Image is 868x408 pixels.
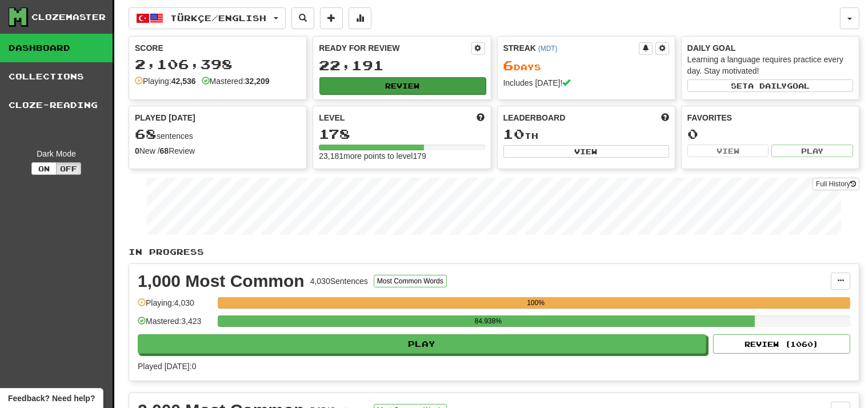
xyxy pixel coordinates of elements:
[221,315,755,327] div: 84.938%
[135,146,139,155] strong: 0
[245,77,270,86] strong: 32,209
[221,297,850,309] div: 100%
[319,112,345,123] span: Level
[171,77,196,86] strong: 42,536
[9,148,104,159] div: Dark Mode
[748,82,787,90] span: a daily
[138,334,706,354] button: Play
[56,162,81,175] button: Off
[661,112,669,123] span: This week in points, UTC
[771,145,853,157] button: Play
[503,77,669,89] div: Includes [DATE]!
[202,75,270,87] div: Mastered:
[31,162,57,175] button: On
[8,393,95,404] span: Open feedback widget
[503,127,669,142] div: th
[687,42,853,54] div: Daily Goal
[687,145,769,157] button: View
[713,334,850,354] button: Review (1060)
[503,58,669,73] div: Day s
[503,145,669,158] button: View
[160,146,169,155] strong: 68
[687,112,853,123] div: Favorites
[319,127,485,141] div: 178
[138,273,305,290] div: 1,000 Most Common
[129,246,859,258] p: In Progress
[310,275,368,287] div: 4,030 Sentences
[503,112,566,123] span: Leaderboard
[138,315,212,334] div: Mastered: 3,423
[349,7,371,29] button: More stats
[319,58,485,73] div: 22,191
[135,57,301,71] div: 2,106,398
[813,178,859,190] a: Full History
[687,54,853,77] div: Learning a language requires practice every day. Stay motivated!
[503,126,525,142] span: 10
[138,362,196,371] span: Played [DATE]: 0
[135,127,301,142] div: sentences
[135,42,301,54] div: Score
[687,127,853,141] div: 0
[687,79,853,92] button: Seta dailygoal
[135,145,301,157] div: New / Review
[171,13,267,23] span: Türkçe / English
[477,112,485,123] span: Score more points to level up
[135,75,196,87] div: Playing:
[291,7,314,29] button: Search sentences
[135,126,157,142] span: 68
[538,45,558,53] a: (MDT)
[129,7,286,29] button: Türkçe/English
[503,57,514,73] span: 6
[374,275,447,287] button: Most Common Words
[319,77,485,94] button: Review
[319,42,471,54] div: Ready for Review
[135,112,195,123] span: Played [DATE]
[319,150,485,162] div: 23,181 more points to level 179
[138,297,212,316] div: Playing: 4,030
[31,11,106,23] div: Clozemaster
[320,7,343,29] button: Add sentence to collection
[503,42,639,54] div: Streak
